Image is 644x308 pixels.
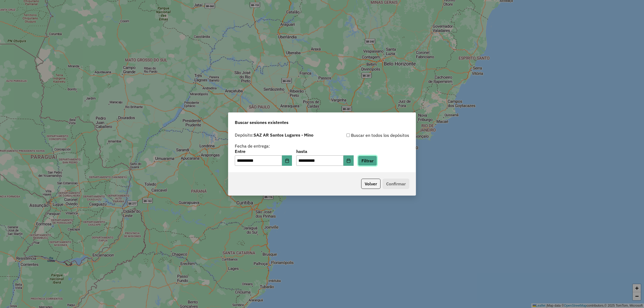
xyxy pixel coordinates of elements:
[322,132,409,138] div: Buscar en todos los depósitos
[282,155,292,166] button: Choose Date
[343,155,354,166] button: Choose Date
[235,132,313,138] label: Depósito:
[254,132,313,138] strong: SAZ AR Santos Lugares - Mino
[296,148,353,155] label: hasta
[361,179,380,189] button: Volver
[358,156,377,166] button: Filtrar
[235,143,270,149] label: Fecha de entrega:
[235,148,292,155] label: Entre
[235,119,288,126] span: Buscar sesiones existentes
